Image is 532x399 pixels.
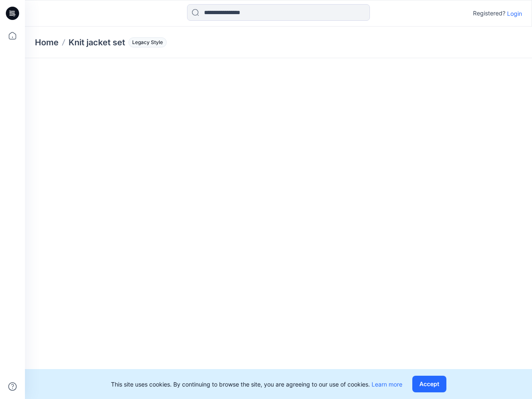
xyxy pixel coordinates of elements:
p: Knit jacket set [69,37,125,48]
p: This site uses cookies. By continuing to browse the site, you are agreeing to our use of cookies. [111,380,402,389]
a: Home [35,37,59,48]
p: Login [507,9,522,18]
button: Accept [412,376,446,392]
span: Legacy Style [128,37,167,47]
p: Registered? [473,8,505,18]
a: Learn more [372,381,402,388]
button: Legacy Style [125,37,167,48]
